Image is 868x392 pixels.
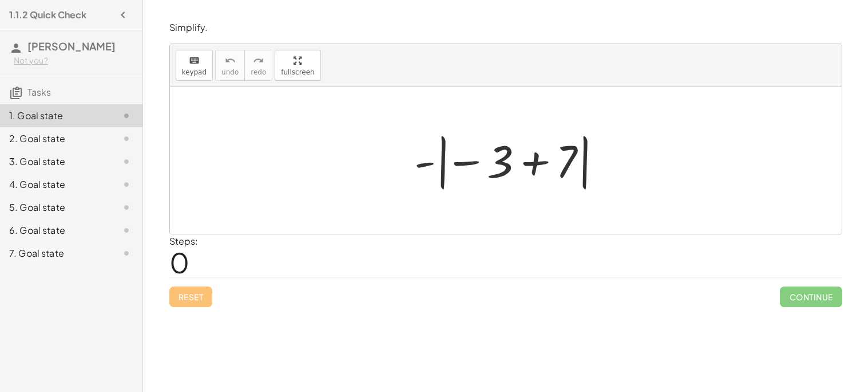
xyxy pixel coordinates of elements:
div: 5. Goal state [9,201,101,214]
div: 1. Goal state [9,109,101,123]
span: [PERSON_NAME] [27,40,116,53]
div: Not you? [14,55,133,66]
p: Simplify. [169,21,842,34]
span: keypad [182,68,207,76]
i: keyboard [189,54,200,68]
span: fullscreen [281,68,314,76]
div: 3. Goal state [9,155,101,168]
span: 0 [169,245,189,280]
h4: 1.1.2 Quick Check [9,8,86,22]
i: Task not started. [120,155,133,168]
button: redoredo [244,50,272,81]
i: Task not started. [120,224,133,237]
i: Task not started. [120,246,133,260]
i: Task not started. [120,132,133,146]
span: redo [251,68,266,76]
div: 4. Goal state [9,178,101,191]
div: 7. Goal state [9,246,101,260]
i: redo [253,54,264,68]
span: Tasks [27,86,51,98]
i: Task not started. [120,201,133,214]
span: undo [221,68,239,76]
button: keyboardkeypad [176,50,213,81]
div: 2. Goal state [9,132,101,146]
i: Task not started. [120,178,133,191]
i: undo [225,54,236,68]
i: Task not started. [120,109,133,123]
button: fullscreen [275,50,320,81]
label: Steps: [169,235,198,247]
div: 6. Goal state [9,224,101,237]
button: undoundo [215,50,245,81]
